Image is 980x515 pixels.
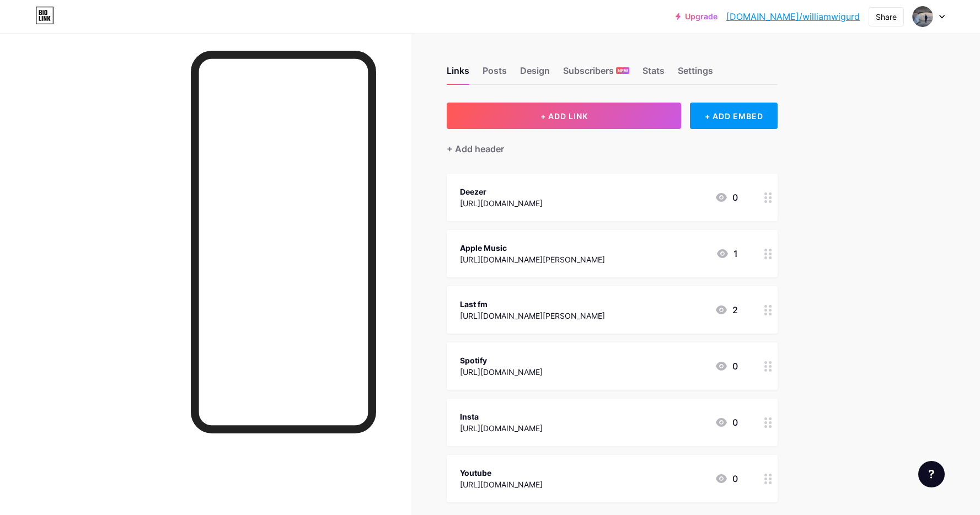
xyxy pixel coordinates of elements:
[460,411,543,422] div: Insta
[483,64,507,84] div: Posts
[460,366,543,378] div: [URL][DOMAIN_NAME]
[447,142,504,155] div: + Add header
[678,64,713,84] div: Settings
[460,310,605,321] div: [URL][DOMAIN_NAME][PERSON_NAME]
[715,416,738,429] div: 0
[876,11,897,23] div: Share
[563,64,629,84] div: Subscribers
[690,103,778,129] div: + ADD EMBED
[460,242,605,254] div: Apple Music
[642,64,665,84] div: Stats
[460,422,543,434] div: [URL][DOMAIN_NAME]
[715,191,738,204] div: 0
[460,298,605,310] div: Last fm
[460,254,605,265] div: [URL][DOMAIN_NAME][PERSON_NAME]
[460,186,543,197] div: Deezer
[460,197,543,209] div: [URL][DOMAIN_NAME]
[912,6,933,27] img: williamwigurd
[460,467,543,479] div: Youtube
[715,303,738,316] div: 2
[540,111,588,121] span: + ADD LINK
[460,479,543,490] div: [URL][DOMAIN_NAME]
[715,472,738,485] div: 0
[618,67,628,74] span: NEW
[460,355,543,366] div: Spotify
[447,103,681,129] button: + ADD LINK
[447,64,469,84] div: Links
[520,64,550,84] div: Design
[726,10,860,23] a: [DOMAIN_NAME]/williamwigurd
[676,12,717,21] a: Upgrade
[716,247,738,260] div: 1
[715,360,738,373] div: 0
